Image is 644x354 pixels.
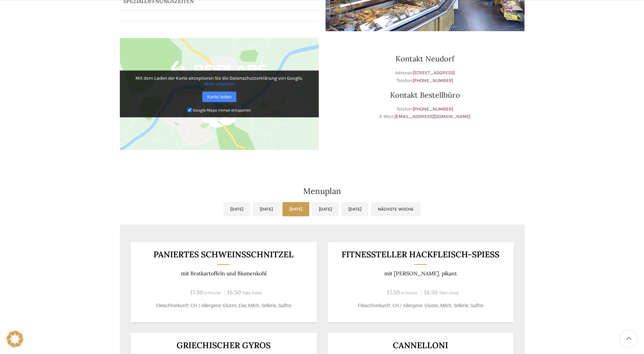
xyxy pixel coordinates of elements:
[190,289,203,296] span: 17.50
[139,302,308,309] p: Fleischherkunft: CH / Allergene: Gluten, Eier, Milch, Sellerie, Sulfite
[413,78,453,83] a: [PHONE_NUMBER]
[227,289,241,296] span: 16.50
[336,270,505,277] p: mit [PERSON_NAME], pikant
[125,75,314,87] p: Mit dem Laden der Karte akzeptieren Sie die Datenschutzerklärung von Google.
[336,341,505,350] h3: Cannelloni
[187,108,192,112] input: Google Maps immer entsperren
[326,55,525,62] h3: Kontakt Neudorf
[413,70,455,76] a: [STREET_ADDRESS]
[242,291,262,295] span: Take-Away
[342,202,368,216] a: [DATE]
[202,92,236,102] a: Karte laden
[620,330,637,347] a: Scroll to top button
[139,250,308,259] h3: Paniertes Schweinsschnitzel
[336,250,505,259] h3: Fitnessteller Hackfleisch-Spiess
[401,291,418,295] span: In-House
[439,291,459,295] span: Take-Away
[139,270,308,277] p: mit Bratkartoffeln und Blumenkohl
[253,202,280,216] a: [DATE]
[371,202,421,216] a: Nächste Woche
[120,38,319,150] img: Google Maps
[326,91,525,99] h3: Kontakt Bestellbüro
[413,106,453,112] a: [PHONE_NUMBER]
[424,289,438,296] span: 16.50
[394,114,471,119] a: [EMAIL_ADDRESS][DOMAIN_NAME]
[193,108,251,113] small: Google Maps immer entsperren
[326,105,525,121] p: Telefon: E-Mail:
[139,341,308,350] h3: Griechischer Gyros
[282,202,309,216] a: [DATE]
[120,187,525,195] h2: Menuplan
[387,289,400,296] span: 17.50
[326,69,525,84] p: Adresse: Telefon:
[312,202,339,216] a: [DATE]
[336,302,505,309] p: Fleischherkunft: CH / Allergene: Gluten, Milch, Sellerie, Sulfite
[204,81,234,87] a: Mehr erfahren
[223,202,250,216] a: [DATE]
[204,291,221,295] span: In-House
